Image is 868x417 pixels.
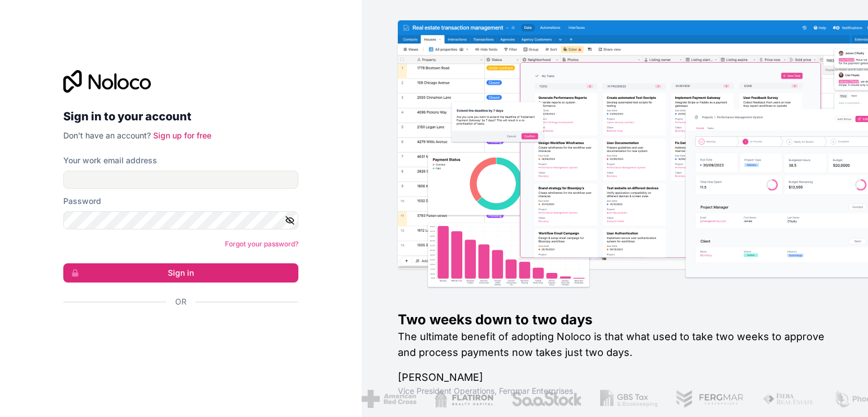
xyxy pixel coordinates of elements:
input: Email address [63,171,298,189]
h1: [PERSON_NAME] [398,370,832,385]
img: /assets/american-red-cross-BAupjrZR.png [362,390,416,408]
span: Don't have an account? [63,131,151,140]
img: /assets/fergmar-CudnrXN5.png [676,390,745,408]
img: /assets/fiera-fwj2N5v4.png [762,390,815,408]
h2: The ultimate benefit of adopting Noloco is that what used to take two weeks to approve and proces... [398,329,832,360]
a: Sign up for free [153,131,211,140]
label: Your work email address [63,155,157,166]
img: /assets/gbstax-C-GtDUiK.png [600,390,658,408]
h1: Vice President Operations , Fergmar Enterprises [398,385,832,397]
img: /assets/saastock-C6Zbiodz.png [511,390,583,408]
span: Or [175,296,186,307]
input: Password [63,211,298,229]
a: Forgot your password? [225,240,298,248]
img: /assets/flatiron-C8eUkumj.png [435,390,493,408]
label: Password [63,196,101,207]
h2: Sign in to your account [63,106,298,127]
h1: Two weeks down to two days [398,311,832,329]
button: Sign in [63,263,298,283]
